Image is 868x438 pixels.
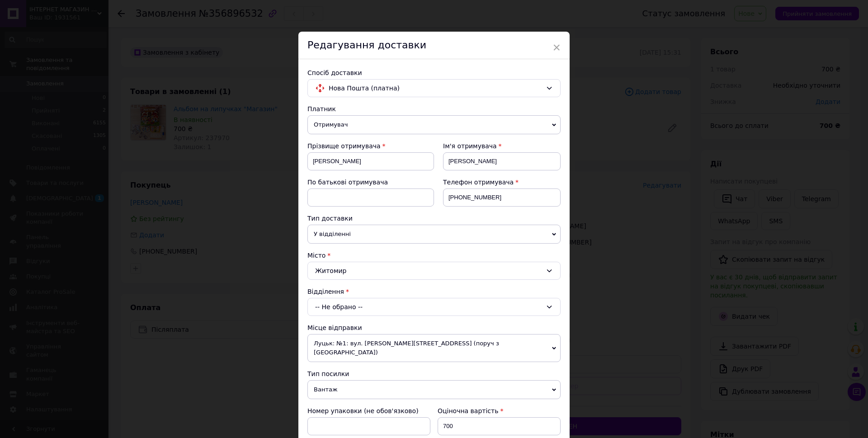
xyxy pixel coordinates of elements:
[307,142,381,150] span: Прізвище отримувача
[329,83,542,93] span: Нова Пошта (платна)
[552,40,561,55] span: ×
[307,225,561,244] span: У відділенні
[307,215,353,222] span: Тип доставки
[307,179,388,186] span: По батькові отримувача
[307,324,362,331] span: Місце відправки
[307,370,349,377] span: Тип посилки
[307,105,336,113] span: Платник
[307,68,561,77] div: Спосіб доставки
[443,188,561,207] input: +380
[307,251,561,260] div: Місто
[307,262,561,280] div: Житомир
[307,334,561,362] span: Луцьк: №1: вул. [PERSON_NAME][STREET_ADDRESS] (поруч з [GEOGRAPHIC_DATA])
[298,32,570,59] div: Редагування доставки
[443,142,497,150] span: Ім'я отримувача
[307,298,561,316] div: -- Не обрано --
[307,287,561,296] div: Відділення
[307,380,561,399] span: Вантаж
[307,115,561,134] span: Отримувач
[443,179,514,186] span: Телефон отримувача
[438,406,561,415] div: Оціночна вартість
[307,406,430,415] div: Номер упаковки (не обов'язково)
